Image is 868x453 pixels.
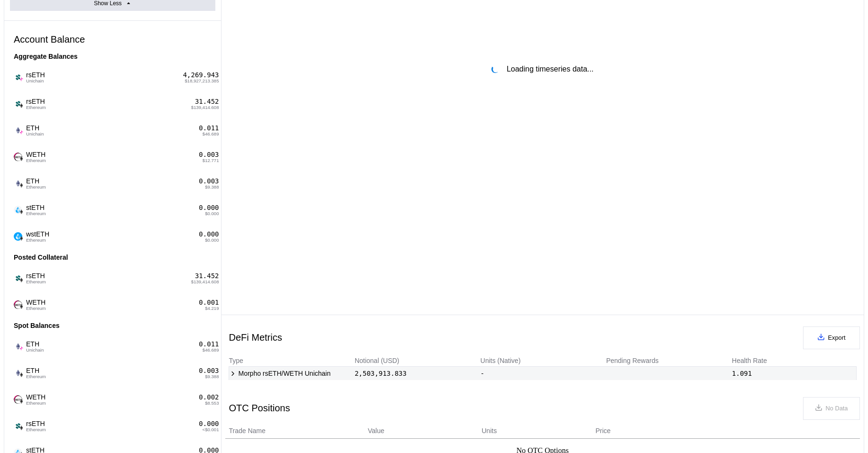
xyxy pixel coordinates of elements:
div: Loading timeseries data... [507,65,593,73]
span: WETH [22,151,46,163]
span: $139,414.608 [191,280,219,284]
img: svg%3e [19,130,24,135]
div: 31.452 [195,272,219,280]
div: 0.000 [199,204,219,212]
div: Morpho rsETH/WETH Unichain [229,369,353,378]
img: ethereum.png [14,179,22,188]
span: WETH [22,393,46,406]
span: rsETH [22,420,46,432]
div: - [480,369,605,378]
img: svg+xml,%3c [19,103,24,108]
img: svg+xml,%3c [19,278,24,282]
img: weth.png [14,395,22,404]
span: <$0.001 [203,427,219,432]
img: svg+xml,%3c [19,236,24,241]
span: Value [368,426,385,436]
img: wstETH.png [14,232,22,241]
div: DeFi Metrics [229,332,282,343]
img: svg%3e [19,346,24,351]
img: svg+xml,%3c [19,372,24,377]
span: $9.388 [205,374,219,379]
div: OTC Positions [229,403,290,414]
span: wstETH [22,230,49,243]
div: 0.000 [199,420,219,428]
span: Unichain [26,132,44,136]
span: Price [596,426,611,436]
div: 0.003 [199,151,219,159]
span: $0.000 [205,238,219,243]
img: Icon___Dark.png [14,73,22,82]
div: Pending Rewards [606,357,659,364]
span: Ethereum [26,374,46,379]
span: WETH [22,299,46,311]
div: Notional (USD) [355,357,399,364]
div: Health Rate [732,357,767,364]
img: svg+xml,%3c [19,399,24,404]
span: $46.689 [203,132,219,136]
span: Unichain [26,79,45,83]
span: stETH [22,204,46,216]
div: Account Balance [10,30,215,49]
div: 0.011 [199,340,219,348]
span: rsETH [22,98,46,110]
div: 0.003 [199,177,219,185]
span: ETH [22,177,46,190]
img: svg%3e [19,77,24,82]
span: $8.553 [205,401,219,406]
span: $0.000 [205,211,219,216]
span: Ethereum [26,401,46,406]
span: Unichain [26,348,44,353]
div: 1.091 [732,370,752,377]
div: 2,503,913.833 [355,370,407,377]
img: svg+xml,%3c [19,426,24,430]
img: Icon___Dark.png [14,422,22,430]
span: $9.388 [205,185,219,190]
span: Trade Name [229,426,266,436]
img: svg+xml,%3c [19,209,24,214]
span: $4.219 [205,306,219,311]
div: 0.001 [199,299,219,307]
span: rsETH [22,272,46,284]
span: ETH [22,340,44,353]
div: 0.000 [199,230,219,238]
img: weth.png [14,153,22,161]
span: $46.689 [203,348,219,353]
div: Spot Balances [10,318,215,333]
span: Units [482,426,497,436]
div: 31.452 [195,98,219,106]
span: Ethereum [26,158,46,163]
span: Ethereum [26,306,46,311]
img: ethereum.png [14,342,22,351]
img: Icon___Dark.png [14,274,22,282]
img: pending [491,65,499,73]
span: Ethereum [26,185,46,190]
div: 0.011 [199,124,219,132]
div: Posted Collateral [10,250,215,265]
span: ETH [22,124,44,136]
img: ethereum.png [14,369,22,377]
img: weth.png [14,300,22,309]
img: steth_logo.png [14,206,22,214]
span: $139,414.608 [191,105,219,110]
div: Type [229,357,243,364]
span: rsETH [22,71,45,83]
button: Export [803,326,860,349]
span: $18,927,213.385 [185,79,219,83]
img: svg+xml,%3c [19,156,24,161]
span: Ethereum [26,105,46,110]
img: Icon___Dark.png [14,100,22,108]
div: 4,269.943 [183,71,219,79]
span: Ethereum [26,211,46,216]
span: Ethereum [26,280,46,284]
div: Aggregate Balances [10,49,215,64]
span: Ethereum [26,427,46,432]
div: 0.002 [199,393,219,401]
div: 0.003 [199,367,219,375]
img: svg+xml,%3c [19,183,24,188]
span: $12.771 [203,158,219,163]
span: Ethereum [26,238,49,243]
img: ethereum.png [14,126,22,135]
span: ETH [22,367,46,379]
div: Units (Native) [480,357,521,364]
img: svg+xml,%3c [19,304,24,309]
